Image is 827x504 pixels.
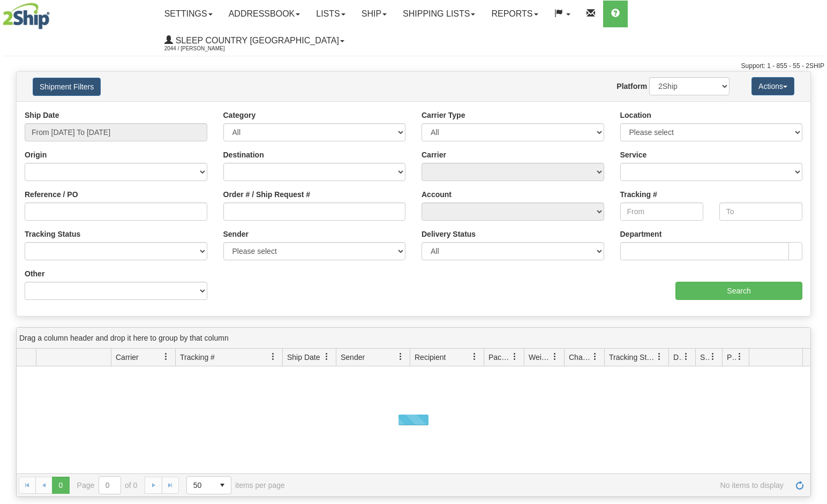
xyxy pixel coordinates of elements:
button: Actions [751,77,794,95]
label: Delivery Status [422,229,476,239]
label: Category [223,110,256,121]
div: Support: 1 - 855 - 55 - 2SHIP [3,62,824,71]
span: Tracking # [180,352,215,363]
img: logo2044.jpg [3,3,50,29]
span: Tracking Status [609,352,656,363]
a: Lists [308,1,353,27]
span: Delivery Status [673,352,682,363]
span: Carrier [116,352,139,363]
span: Recipient [415,352,446,363]
label: Order # / Ship Request # [223,189,311,200]
a: Tracking Status filter column settings [650,348,668,366]
a: Sender filter column settings [392,348,410,366]
label: Platform [617,81,647,92]
input: From [620,202,703,221]
a: Shipping lists [395,1,483,27]
label: Destination [223,149,264,160]
label: Service [620,149,647,160]
input: Search [675,282,802,300]
span: Sleep Country [GEOGRAPHIC_DATA] [173,36,339,45]
span: Sender [341,352,365,363]
a: Addressbook [221,1,309,27]
span: Page sizes drop down [186,476,231,494]
label: Carrier Type [422,110,465,121]
span: Charge [569,352,591,363]
a: Weight filter column settings [546,348,564,366]
label: Other [25,268,44,279]
label: Account [422,189,452,200]
span: Page 0 [52,477,69,494]
span: Packages [488,352,511,363]
a: Charge filter column settings [586,348,604,366]
a: Refresh [791,477,808,494]
span: Pickup Status [727,352,736,363]
input: To [719,202,802,221]
label: Carrier [422,149,446,160]
a: Sleep Country [GEOGRAPHIC_DATA] 2044 / [PERSON_NAME] [156,27,352,54]
a: Pickup Status filter column settings [731,348,749,366]
label: Reference / PO [25,189,78,200]
span: items per page [186,476,285,494]
label: Origin [25,149,47,160]
a: Reports [483,1,546,27]
iframe: chat widget [802,197,826,306]
div: grid grouping header [17,328,810,349]
a: Ship [354,1,395,27]
span: 2044 / [PERSON_NAME] [164,43,245,54]
a: Packages filter column settings [506,348,524,366]
label: Tracking Status [25,229,80,239]
a: Ship Date filter column settings [318,348,336,366]
span: Weight [529,352,551,363]
span: 50 [193,480,207,491]
span: Shipment Issues [700,352,709,363]
a: Delivery Status filter column settings [677,348,695,366]
a: Recipient filter column settings [465,348,484,366]
a: Tracking # filter column settings [264,348,282,366]
a: Shipment Issues filter column settings [704,348,722,366]
button: Shipment Filters [33,78,101,96]
span: Ship Date [287,352,320,363]
label: Tracking # [620,189,657,200]
span: No items to display [300,481,784,490]
label: Sender [223,229,249,239]
a: Settings [156,1,221,27]
span: select [214,477,231,494]
label: Location [620,110,651,121]
label: Department [620,229,662,239]
span: Page of 0 [77,476,138,494]
a: Carrier filter column settings [157,348,175,366]
label: Ship Date [25,110,59,121]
